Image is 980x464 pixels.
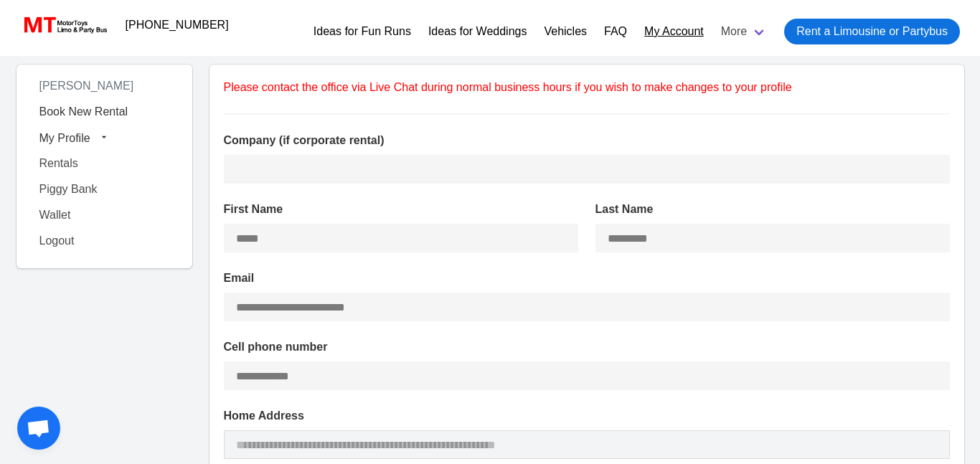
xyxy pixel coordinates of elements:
a: [PHONE_NUMBER] [117,11,237,39]
a: Ideas for Fun Runs [314,23,411,40]
a: Rentals [31,151,178,176]
label: Home Address [224,407,950,425]
img: MotorToys Logo [20,15,108,35]
a: Logout [31,228,178,254]
a: Wallet [31,202,178,228]
div: Open chat [17,407,60,450]
label: Cell phone number [224,338,950,356]
label: Email [224,270,950,287]
span: My Profile [39,131,90,143]
label: First Name [224,201,578,218]
a: Ideas for Weddings [428,23,527,40]
button: My Profile [31,125,178,151]
label: Company (if corporate rental) [224,132,950,149]
a: Piggy Bank [31,176,178,202]
a: Book New Rental [31,99,178,125]
p: Please contact the office via Live Chat during normal business hours if you wish to make changes ... [224,79,950,96]
a: My Account [644,23,704,40]
a: FAQ [604,23,627,40]
label: Last Name [595,201,950,218]
a: Rent a Limousine or Partybus [784,19,960,44]
a: Vehicles [544,23,587,40]
span: Rent a Limousine or Partybus [796,23,948,40]
a: More [712,13,776,50]
span: [PERSON_NAME] [31,74,143,98]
